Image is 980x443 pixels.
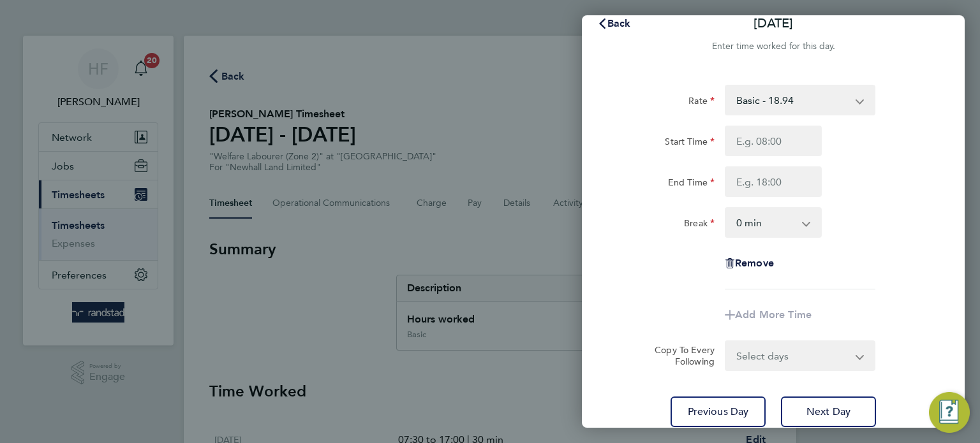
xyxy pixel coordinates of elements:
[582,39,965,54] div: Enter time worked for this day.
[725,126,822,156] input: E.g. 08:00
[781,396,876,427] button: Next Day
[929,392,970,433] button: Engage Resource Center
[584,11,644,36] button: Back
[607,17,631,29] span: Back
[725,258,774,268] button: Remove
[668,177,715,192] label: End Time
[688,405,749,418] span: Previous Day
[806,405,850,418] span: Next Day
[725,166,822,197] input: E.g. 18:00
[671,396,766,427] button: Previous Day
[644,344,715,367] label: Copy To Every Following
[688,95,715,110] label: Rate
[754,15,793,33] p: [DATE]
[665,136,715,151] label: Start Time
[684,217,715,233] label: Break
[735,257,774,269] span: Remove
